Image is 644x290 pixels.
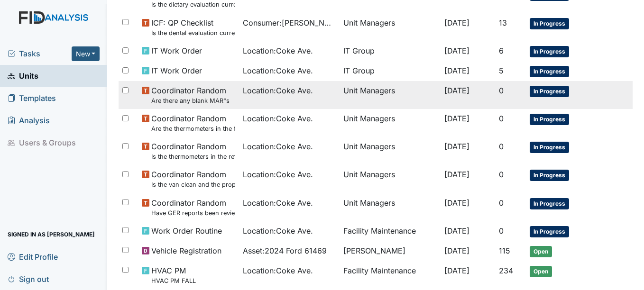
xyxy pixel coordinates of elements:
small: Are there any blank MAR"s [151,96,230,105]
span: Location : Coke Ave. [243,265,313,276]
span: Analysis [8,113,50,128]
span: In Progress [530,18,569,29]
span: [DATE] [444,170,469,179]
td: Facility Maintenance [340,261,440,289]
small: Have GER reports been reviewed by managers within 72 hours of occurrence? [151,208,235,217]
span: IT Work Order [151,65,202,76]
span: In Progress [530,86,569,97]
span: Location : Coke Ave. [243,113,313,124]
span: Coordinator Random Have GER reports been reviewed by managers within 72 hours of occurrence? [151,197,235,217]
td: Unit Managers [340,137,440,165]
td: Facility Maintenance [340,221,440,241]
td: Unit Managers [340,13,440,41]
small: Is the dental evaluation current? (document the date, oral rating, and goal # if needed in the co... [151,28,235,37]
span: Coordinator Random Are the thermometers in the freezer reading between 0 degrees and 10 degrees? [151,113,235,133]
td: Unit Managers [340,165,440,193]
button: New [72,46,100,61]
small: Is the van clean and the proper documentation been stored? [151,180,235,189]
span: 5 [499,66,504,75]
span: [DATE] [444,266,469,275]
span: Location : Coke Ave. [243,197,313,208]
span: 234 [499,266,513,275]
span: HVAC PM HVAC PM FALL [151,265,196,285]
span: Open [530,246,552,257]
span: Coordinator Random Is the van clean and the proper documentation been stored? [151,169,235,189]
span: In Progress [530,142,569,153]
span: 0 [499,86,504,95]
span: Location : Coke Ave. [243,45,313,56]
span: In Progress [530,226,569,237]
span: 0 [499,114,504,123]
span: Coordinator Random Are there any blank MAR"s [151,85,230,105]
span: [DATE] [444,66,469,75]
td: Unit Managers [340,193,440,221]
small: HVAC PM FALL [151,276,196,285]
span: Location : Coke Ave. [243,169,313,180]
span: Work Order Routine [151,225,222,236]
span: Units [8,69,38,83]
span: Templates [8,91,56,106]
span: [DATE] [444,46,469,55]
small: Is the thermometers in the refrigerator reading between 34 degrees and 40 degrees? [151,152,235,161]
span: Location : Coke Ave. [243,65,313,76]
td: Unit Managers [340,109,440,137]
span: [DATE] [444,114,469,123]
span: Open [530,266,552,277]
td: IT Group [340,61,440,81]
td: Unit Managers [340,81,440,109]
span: 6 [499,46,504,55]
span: 115 [499,246,510,255]
span: Sign out [8,272,49,286]
span: Location : Coke Ave. [243,141,313,152]
span: In Progress [530,198,569,209]
span: Signed in as [PERSON_NAME] [8,227,95,242]
span: [DATE] [444,142,469,151]
small: Are the thermometers in the freezer reading between 0 degrees and 10 degrees? [151,124,235,133]
span: [DATE] [444,18,469,27]
span: In Progress [530,66,569,77]
span: IT Work Order [151,45,202,56]
span: 0 [499,170,504,179]
span: In Progress [530,114,569,125]
span: Consumer : [PERSON_NAME] [243,17,336,28]
span: 0 [499,198,504,208]
span: Location : Coke Ave. [243,225,313,236]
span: [DATE] [444,86,469,95]
span: Coordinator Random Is the thermometers in the refrigerator reading between 34 degrees and 40 degr... [151,141,235,161]
span: [DATE] [444,198,469,208]
span: [DATE] [444,246,469,255]
span: In Progress [530,170,569,181]
span: Edit Profile [8,249,58,264]
span: Asset : 2024 Ford 61469 [243,245,327,256]
span: Location : Coke Ave. [243,85,313,96]
span: 13 [499,18,507,27]
span: ICF: QP Checklist Is the dental evaluation current? (document the date, oral rating, and goal # i... [151,17,235,37]
td: [PERSON_NAME] [340,241,440,261]
span: [DATE] [444,226,469,236]
span: 0 [499,142,504,151]
span: Vehicle Registration [151,245,221,256]
td: IT Group [340,41,440,61]
a: Tasks [8,48,72,59]
span: 0 [499,226,504,236]
span: In Progress [530,46,569,57]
